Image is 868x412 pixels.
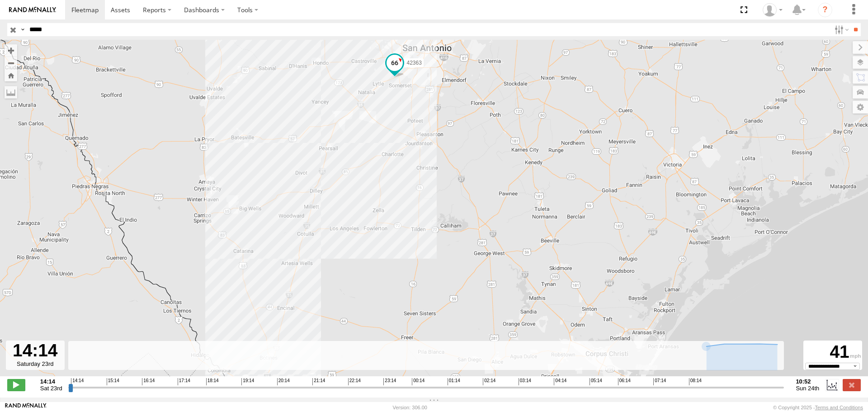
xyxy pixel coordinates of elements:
[773,405,863,410] div: © Copyright 2025 -
[312,378,325,385] span: 21:14
[483,378,495,385] span: 02:14
[759,3,786,17] div: Caseta Laredo TX
[107,378,119,385] span: 15:14
[7,379,25,391] label: Play/Stop
[277,378,290,385] span: 20:14
[142,378,155,385] span: 16:14
[5,57,17,69] button: Zoom out
[796,378,819,385] strong: 10:52
[618,378,631,385] span: 06:14
[815,405,863,410] a: Terms and Conditions
[653,378,666,385] span: 07:14
[241,378,254,385] span: 19:14
[348,378,361,385] span: 22:14
[19,23,26,36] label: Search Query
[448,378,460,385] span: 01:14
[519,378,531,385] span: 03:14
[206,378,219,385] span: 18:14
[818,3,832,17] i: ?
[5,86,17,99] label: Measure
[40,378,62,385] strong: 14:14
[590,378,602,385] span: 05:14
[5,69,17,81] button: Zoom Home
[412,378,425,385] span: 00:14
[383,378,396,385] span: 23:14
[406,60,421,66] span: 42363
[853,101,868,114] label: Map Settings
[805,342,861,363] div: 41
[9,7,56,13] img: rand-logo.svg
[831,23,850,36] label: Search Filter Options
[843,379,861,391] label: Close
[40,385,62,392] span: Sat 23rd Aug 2025
[71,378,84,385] span: 14:14
[5,403,47,412] a: Visit our Website
[796,385,819,392] span: Sun 24th Aug 2025
[178,378,190,385] span: 17:14
[5,44,17,57] button: Zoom in
[554,378,566,385] span: 04:14
[393,405,427,410] div: Version: 306.00
[689,378,702,385] span: 08:14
